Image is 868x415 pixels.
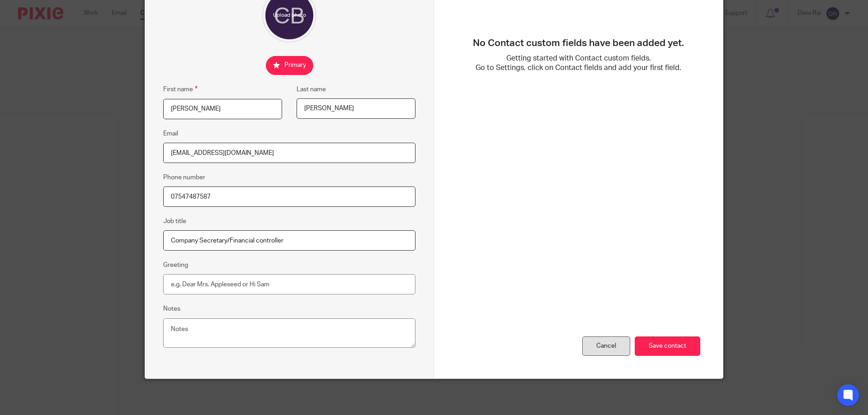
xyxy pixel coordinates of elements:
label: Email [163,129,178,138]
label: Greeting [163,261,188,270]
input: e.g. Dear Mrs. Appleseed or Hi Sam [163,274,415,294]
p: Getting started with Contact custom fields. Go to Settings, click on Contact fields and add your ... [457,54,700,73]
label: Job title [163,217,186,226]
h3: No Contact custom fields have been added yet. [457,37,700,49]
label: First name [163,84,198,94]
div: Cancel [582,336,630,356]
label: Notes [163,304,180,313]
input: Save contact [635,336,700,356]
label: Phone number [163,173,205,182]
label: Last name [297,85,326,94]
